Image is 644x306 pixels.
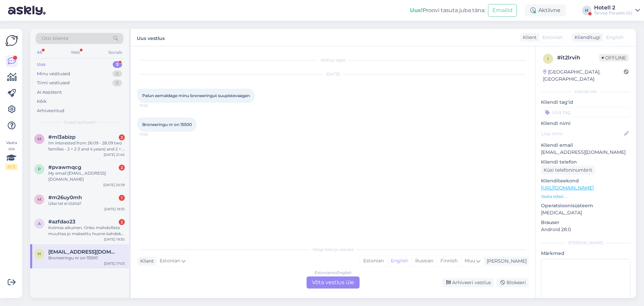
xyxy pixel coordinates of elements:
div: Tervise Paradiis OÜ [594,10,633,16]
div: H [582,6,591,15]
div: [PERSON_NAME] [541,240,631,246]
span: m [38,136,41,141]
span: Broneeringu nr on 15500 [142,122,192,127]
div: [PERSON_NAME] [484,258,527,265]
div: Kliendi info [541,89,631,95]
span: h [38,251,41,256]
div: Klienditugi [572,34,600,41]
div: [DATE] [138,71,529,77]
div: Valige keel ja vastake [138,247,529,253]
div: [DATE] 19:30 [104,237,125,242]
div: Finnish [437,256,461,266]
p: Android 28.0 [541,226,631,233]
p: Kliendi nimi [541,120,631,127]
div: Vestlus algas [138,57,529,63]
div: Kõik [37,98,47,105]
span: #m26uy0mh [48,194,82,201]
div: Proovi tasuta juba täna: [410,6,485,14]
p: Kliendi tag'id [541,99,631,106]
b: Uus! [410,7,423,13]
span: 17:02 [140,103,165,108]
div: Web [69,48,81,57]
div: Uus [37,61,46,68]
span: Estonian [160,257,180,265]
span: Estonian [542,34,563,41]
span: #azfdao23 [48,219,75,225]
p: Operatsioonisüsteem [541,202,631,209]
div: Uksi tel ei tööta? [48,201,125,207]
div: Arhiveeritud [37,107,64,114]
div: Kolmas aikuinen. Onko mahdollista muuttaa jo maksettu huone kahdeksi 2 [PERSON_NAME] huoneeksi. [48,225,125,237]
div: Võta vestlus üle [307,276,360,289]
p: Märkmed [541,250,631,257]
div: Broneeringu nr on 15500 [48,255,125,261]
div: Klient [138,258,154,265]
div: 1 [119,195,125,201]
div: [DATE] 19:35 [104,207,125,212]
span: Palun eemaldage minu broneeringut suupistevaagen [142,93,250,98]
img: Askly Logo [5,34,18,47]
p: Kliendi telefon [541,159,631,166]
div: Hotell 2 [594,5,633,10]
span: #pvawmqcg [48,164,81,170]
span: p [38,167,41,172]
div: AI Assistent [37,89,62,96]
a: Hotell 2Tervise Paradiis OÜ [594,5,640,16]
p: Kliendi email [541,142,631,149]
input: Lisa nimi [541,130,623,137]
div: Blokeeri [496,278,529,287]
div: [DATE] 20:39 [103,182,125,187]
p: Vaata edasi ... [541,193,631,200]
p: Brauser [541,219,631,226]
span: i [547,56,549,61]
input: Lisa tag [541,107,631,117]
div: Im interested from 26.09 - 28.09 two families - 2 + 2 (1 and 4 years) and 2 + 2 (2 and 6). What c... [48,140,125,152]
span: heldikask05@gmail.com [48,249,118,255]
p: [EMAIL_ADDRESS][DOMAIN_NAME] [541,149,631,156]
div: Tiimi vestlused [37,80,70,86]
div: # it2lrvih [557,54,599,62]
div: Vaata siia [5,140,17,170]
div: Küsi telefoninumbrit [541,166,595,175]
span: Otsi kliente [42,35,68,42]
div: My email [EMAIL_ADDRESS][DOMAIN_NAME] [48,170,125,182]
div: [DATE] 17:03 [104,261,125,266]
div: Socials [107,48,123,57]
div: 0 / 3 [5,164,17,170]
div: [GEOGRAPHIC_DATA], [GEOGRAPHIC_DATA] [543,69,624,83]
div: 2 [119,134,125,140]
button: Emailid [488,4,517,17]
span: English [606,34,624,41]
div: Estonian [360,256,387,266]
span: Muu [465,258,475,264]
div: 2 [119,219,125,225]
label: Uus vestlus [137,33,165,42]
p: [MEDICAL_DATA] [541,209,631,216]
span: a [38,221,41,226]
span: m [38,197,41,202]
div: Arhiveeri vestlus [442,278,494,287]
span: Offline [599,54,629,61]
div: Aktiivne [525,4,566,16]
div: Russian [412,256,437,266]
span: 17:03 [140,132,165,137]
span: #ml3abizp [48,134,75,140]
div: English [387,256,412,266]
span: Uued vestlused [64,119,95,125]
div: 5 [113,61,122,68]
a: [URL][DOMAIN_NAME] [541,185,594,191]
div: Klient [520,34,537,41]
div: Estonian to English [315,270,352,276]
p: Klienditeekond [541,177,631,184]
div: Minu vestlused [37,71,70,77]
div: All [36,48,43,57]
div: 2 [119,165,125,171]
div: [DATE] 21:40 [104,152,125,157]
div: 0 [112,71,122,77]
div: 0 [112,80,122,86]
